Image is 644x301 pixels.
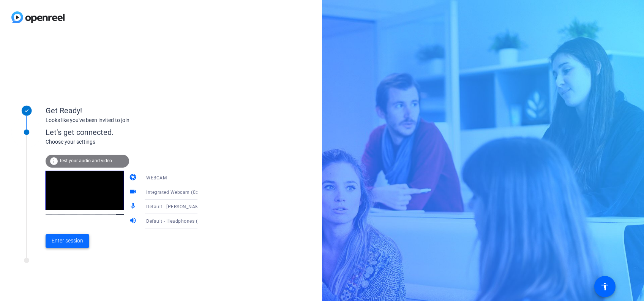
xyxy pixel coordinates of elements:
button: Enter session [46,234,89,248]
mat-icon: accessibility [600,282,609,291]
span: Enter session [52,237,83,245]
span: Default - [PERSON_NAME] (2- Realtek(R) Audio) [146,203,251,209]
span: Integrated Webcam (0bda:5581) [146,189,219,195]
mat-icon: mic_none [129,202,138,211]
div: Let's get connected. [46,127,213,138]
div: Choose your settings [46,138,213,146]
div: Looks like you've been invited to join [46,116,197,124]
mat-icon: videocam [129,188,138,197]
mat-icon: volume_up [129,217,138,226]
span: Default - Headphones (2- Realtek(R) Audio) [146,218,241,224]
mat-icon: info [49,157,58,166]
span: Test your audio and video [59,158,112,163]
span: WEBCAM [146,175,167,181]
mat-icon: camera [129,173,138,182]
div: Get Ready! [46,105,197,116]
